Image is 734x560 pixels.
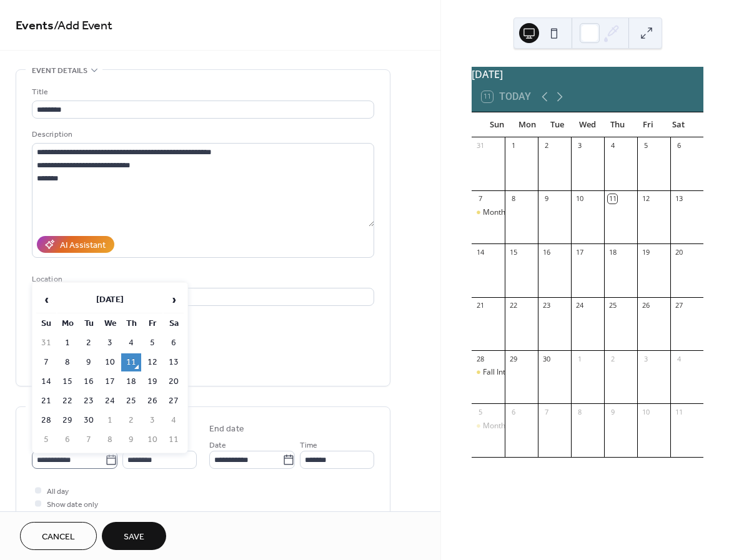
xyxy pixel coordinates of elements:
[575,247,584,257] div: 17
[42,531,75,544] span: Cancel
[47,498,98,511] span: Show date only
[542,407,551,416] div: 7
[121,411,141,430] td: 2
[36,411,56,430] td: 28
[57,353,77,371] td: 8
[164,373,184,391] td: 20
[674,141,683,150] div: 6
[79,373,99,391] td: 16
[79,392,99,410] td: 23
[575,301,584,310] div: 24
[472,67,703,82] div: [DATE]
[475,301,485,310] div: 21
[641,141,650,150] div: 5
[121,315,141,333] th: Th
[79,353,99,371] td: 9
[608,141,617,150] div: 4
[54,14,112,38] span: / Add Event
[508,247,518,257] div: 15
[608,194,617,204] div: 11
[32,86,372,99] div: Title
[79,315,99,333] th: Tu
[121,353,141,371] td: 11
[124,531,144,544] span: Save
[100,334,120,352] td: 3
[209,423,244,436] div: End date
[482,112,512,137] div: Sun
[164,411,184,430] td: 4
[674,194,683,204] div: 13
[475,194,485,204] div: 7
[47,485,69,498] span: All day
[663,112,693,137] div: Sat
[142,373,162,391] td: 19
[674,301,683,310] div: 27
[508,141,518,150] div: 1
[508,407,518,416] div: 6
[472,367,505,378] div: Fall Into Art Show
[475,247,485,257] div: 14
[575,141,584,150] div: 3
[542,354,551,363] div: 30
[142,431,162,449] td: 10
[641,301,650,310] div: 26
[475,141,485,150] div: 31
[508,354,518,363] div: 29
[36,334,56,352] td: 31
[20,522,97,550] button: Cancel
[164,287,183,312] span: ›
[32,64,87,77] span: Event details
[674,354,683,363] div: 4
[121,431,141,449] td: 9
[79,334,99,352] td: 2
[57,431,77,449] td: 6
[100,373,120,391] td: 17
[100,431,120,449] td: 8
[608,407,617,416] div: 9
[36,392,56,410] td: 21
[508,301,518,310] div: 22
[57,392,77,410] td: 22
[542,194,551,204] div: 9
[641,247,650,257] div: 19
[572,112,602,137] div: Wed
[575,354,584,363] div: 1
[575,407,584,416] div: 8
[542,112,572,137] div: Tue
[121,334,141,352] td: 4
[142,353,162,371] td: 12
[32,128,372,141] div: Description
[57,315,77,333] th: Mo
[36,431,56,449] td: 5
[57,287,162,313] th: [DATE]
[100,411,120,430] td: 1
[121,392,141,410] td: 25
[57,373,77,391] td: 15
[608,247,617,257] div: 18
[57,411,77,430] td: 29
[542,247,551,257] div: 16
[575,194,584,204] div: 10
[142,411,162,430] td: 3
[142,315,162,333] th: Fr
[472,421,505,431] div: Monthly Meeting
[164,431,184,449] td: 11
[36,353,56,371] td: 7
[472,207,505,218] div: Monthly Meeting
[142,334,162,352] td: 5
[36,373,56,391] td: 14
[603,112,633,137] div: Thu
[121,373,141,391] td: 18
[608,354,617,363] div: 2
[36,315,56,333] th: Su
[608,301,617,310] div: 25
[100,353,120,371] td: 10
[674,407,683,416] div: 11
[164,392,184,410] td: 27
[102,522,166,550] button: Save
[475,407,485,416] div: 5
[483,421,542,431] div: Monthly Meeting
[100,392,120,410] td: 24
[641,407,650,416] div: 10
